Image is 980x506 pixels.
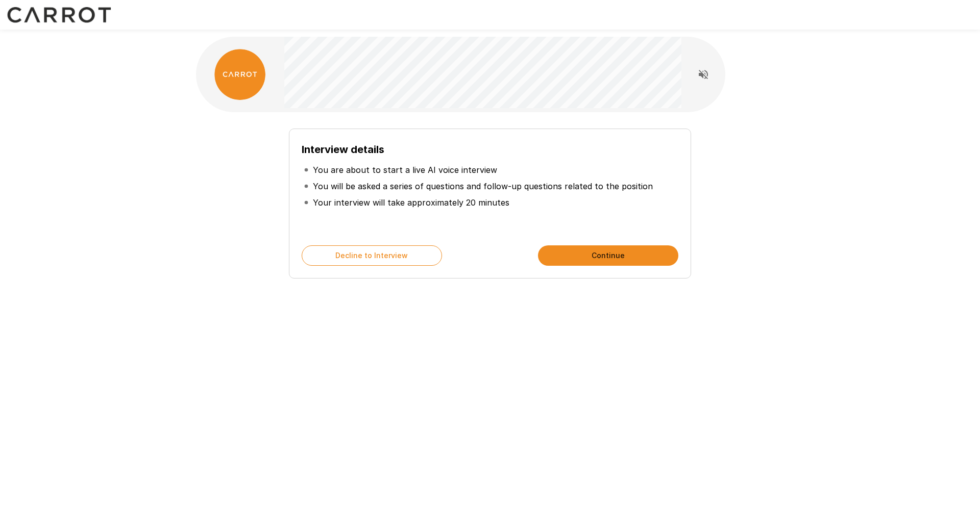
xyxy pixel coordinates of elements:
[313,196,509,209] p: Your interview will take approximately 20 minutes
[302,143,384,156] b: Interview details
[302,245,442,266] button: Decline to Interview
[538,245,678,266] button: Continue
[313,164,497,176] p: You are about to start a live AI voice interview
[693,64,714,85] button: Read questions aloud
[313,180,653,192] p: You will be asked a series of questions and follow-up questions related to the position
[214,49,265,100] img: carrot_logo.png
